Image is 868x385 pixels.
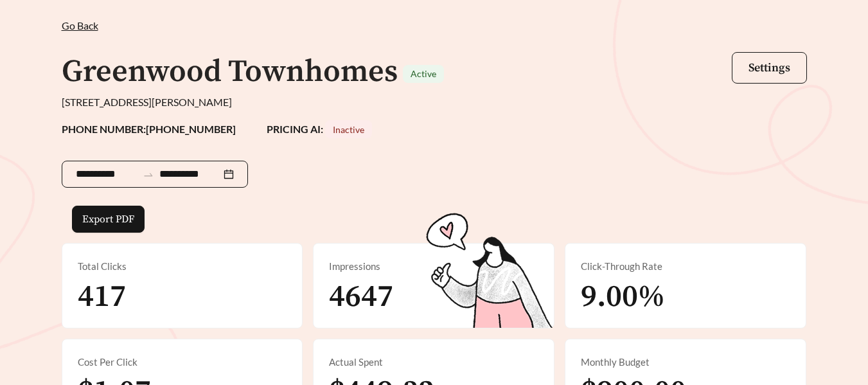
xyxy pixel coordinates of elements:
[78,278,126,316] span: 417
[329,259,538,274] div: Impressions
[62,53,398,91] h1: Greenwood Townhomes
[72,206,145,233] button: Export PDF
[143,168,154,180] span: to
[62,94,807,110] div: [STREET_ADDRESS][PERSON_NAME]
[82,211,134,227] span: Export PDF
[329,278,393,316] span: 4647
[581,278,665,316] span: 9.00%
[333,124,364,135] span: Inactive
[143,169,154,181] span: swap-right
[329,355,538,370] div: Actual Spent
[78,355,287,370] div: Cost Per Click
[78,259,287,274] div: Total Clicks
[62,123,236,135] strong: PHONE NUMBER: [PHONE_NUMBER]
[62,19,98,31] span: Go Back
[267,123,372,135] strong: PRICING AI:
[748,60,790,75] span: Settings
[732,52,807,84] button: Settings
[411,68,436,79] span: Active
[581,259,790,274] div: Click-Through Rate
[581,355,790,370] div: Monthly Budget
